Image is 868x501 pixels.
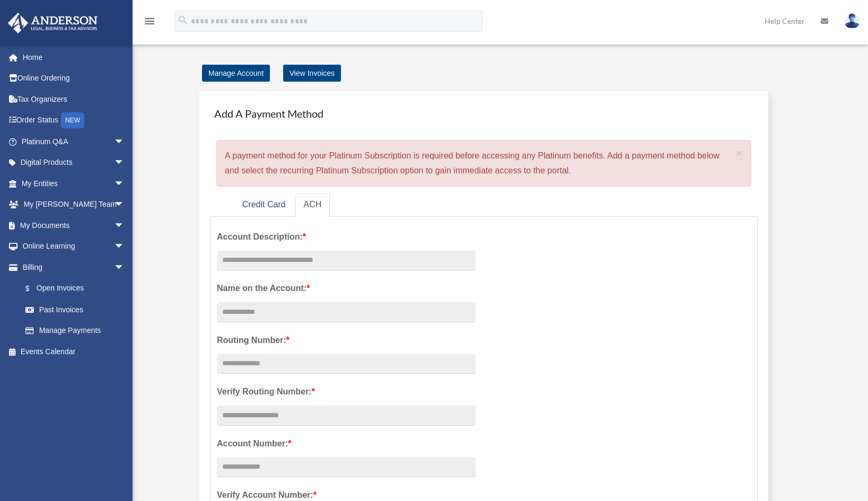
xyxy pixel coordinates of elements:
a: Billingarrow_drop_down [7,257,141,278]
div: A payment method for your Platinum Subscription is required before accessing any Platinum benefit... [216,140,751,187]
label: Account Description: [217,230,476,244]
div: NEW [61,112,84,128]
a: Past Invoices [15,299,141,320]
a: My Documentsarrow_drop_down [7,215,141,236]
a: Events Calendar [7,341,141,362]
a: Online Ordering [7,68,141,89]
label: Routing Number: [217,333,476,348]
a: Home [7,47,141,68]
label: Verify Routing Number: [217,384,476,399]
span: × [737,147,743,159]
a: Credit Card [234,193,294,217]
a: Order StatusNEW [7,110,141,131]
a: Manage Account [202,65,270,82]
i: search [177,14,189,26]
a: Digital Productsarrow_drop_down [7,152,141,173]
a: menu [143,19,156,28]
h4: Add A Payment Method [210,102,758,125]
span: arrow_drop_down [114,215,135,236]
label: Account Number: [217,436,476,451]
a: Platinum Q&Aarrow_drop_down [7,131,141,152]
a: Manage Payments [15,320,135,341]
i: menu [143,15,156,28]
img: User Pic [844,13,860,29]
a: My Entitiesarrow_drop_down [7,173,141,194]
span: arrow_drop_down [114,257,135,278]
a: ACH [295,193,330,217]
span: $ [31,282,37,295]
img: Anderson Advisors Platinum Portal [5,13,101,33]
a: $Open Invoices [15,278,141,300]
span: arrow_drop_down [114,236,135,258]
a: My [PERSON_NAME] Teamarrow_drop_down [7,194,141,215]
a: Online Learningarrow_drop_down [7,236,141,257]
button: Close [737,147,743,159]
span: arrow_drop_down [114,173,135,195]
span: arrow_drop_down [114,131,135,153]
a: Tax Organizers [7,89,141,110]
label: Name on the Account: [217,281,476,296]
span: arrow_drop_down [114,194,135,216]
span: arrow_drop_down [114,152,135,174]
a: View Invoices [283,65,341,82]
